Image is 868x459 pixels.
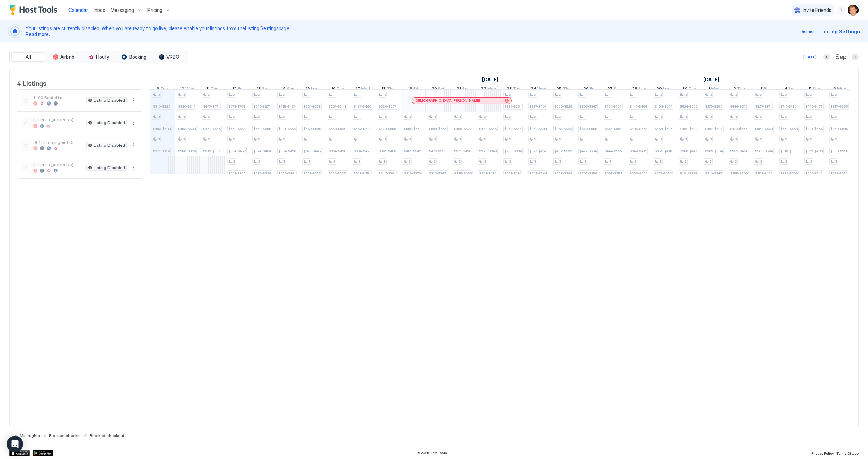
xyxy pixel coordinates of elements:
[737,86,745,93] span: Thu
[579,149,597,153] span: $479-$564
[584,93,586,97] span: 3
[605,104,622,109] span: $754-$794
[805,104,823,109] span: $449-$473
[434,137,436,141] span: 3
[204,84,220,94] a: September 11, 2025
[659,115,662,119] span: 3
[705,149,723,153] span: $309-$364
[803,7,831,13] span: Invite Friends
[429,149,446,153] span: $470-$553
[153,149,170,153] span: $271-$319
[760,86,763,93] span: 3
[203,149,220,153] span: $312-$367
[178,104,195,109] span: $330-$347
[183,137,185,141] span: 3
[479,127,497,131] span: $464-$546
[406,84,420,94] a: September 19, 2025
[537,86,546,93] span: Wed
[279,84,296,94] a: September 14, 2025
[507,86,512,93] span: 23
[206,86,210,93] span: 11
[656,86,662,93] span: 29
[333,137,335,141] span: 3
[634,137,636,141] span: 3
[682,86,688,93] span: 30
[183,93,185,97] span: 3
[337,86,344,93] span: Tue
[333,115,335,119] span: 3
[554,149,572,153] span: $452-$532
[559,93,561,97] span: 3
[559,137,561,141] span: 3
[404,149,421,153] span: $461-$542
[755,127,773,131] span: $559-$658
[705,127,723,131] span: $462-$544
[632,86,637,93] span: 28
[153,104,170,109] span: $310-$326
[33,140,84,145] span: 601 Hummingbird Dr
[509,115,511,119] span: 3
[153,127,171,131] span: $453-$533
[60,54,74,60] span: Airbnb
[835,137,837,141] span: 3
[484,115,486,119] span: 3
[454,127,471,131] span: $486-$572
[807,84,822,94] a: October 5, 2025
[358,93,360,97] span: 3
[852,54,859,60] button: Next month
[609,93,611,97] span: 3
[803,54,817,60] div: [DATE]
[430,84,446,94] a: September 20, 2025
[730,127,747,131] span: $473-$556
[208,93,210,97] span: 3
[785,137,787,141] span: 3
[255,84,270,94] a: September 13, 2025
[303,127,321,131] span: $459-$540
[303,149,321,153] span: $378-$445
[780,127,798,131] span: $559-$658
[157,86,159,93] span: 9
[380,84,396,94] a: September 18, 2025
[685,115,687,119] span: 3
[383,93,386,97] span: 3
[379,127,396,131] span: $473-$556
[233,137,235,141] span: 3
[830,104,848,109] span: $337-$355
[710,137,712,141] span: 3
[835,53,846,61] span: Sep
[823,54,830,60] button: Previous month
[802,53,818,61] button: [DATE]
[813,86,820,93] span: Sun
[233,93,235,97] span: 3
[258,115,260,119] span: 3
[810,137,812,141] span: 3
[130,141,138,149] button: More options
[432,86,437,93] span: 20
[283,115,285,119] span: 3
[835,93,837,97] span: 3
[529,84,548,94] a: September 24, 2025
[158,115,160,119] span: 3
[509,137,511,141] span: 3
[481,86,486,93] span: 22
[788,86,795,93] span: Sat
[180,86,184,93] span: 10
[311,86,320,93] span: Mon
[484,137,486,141] span: 3
[455,84,471,94] a: September 21, 2025
[387,86,395,93] span: Thu
[211,86,218,93] span: Thu
[158,93,160,97] span: 3
[130,164,138,172] div: menu
[534,137,536,141] span: 3
[208,137,210,141] span: 3
[755,104,772,109] span: $827-$871
[329,127,346,131] span: $458-$539
[228,149,246,153] span: $384-$452
[710,93,712,97] span: 3
[178,149,196,153] span: $280-$329
[33,95,84,100] span: 1460 Bristol Ln
[354,84,372,94] a: September 17, 2025
[505,84,522,94] a: September 23, 2025
[308,93,310,97] span: 3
